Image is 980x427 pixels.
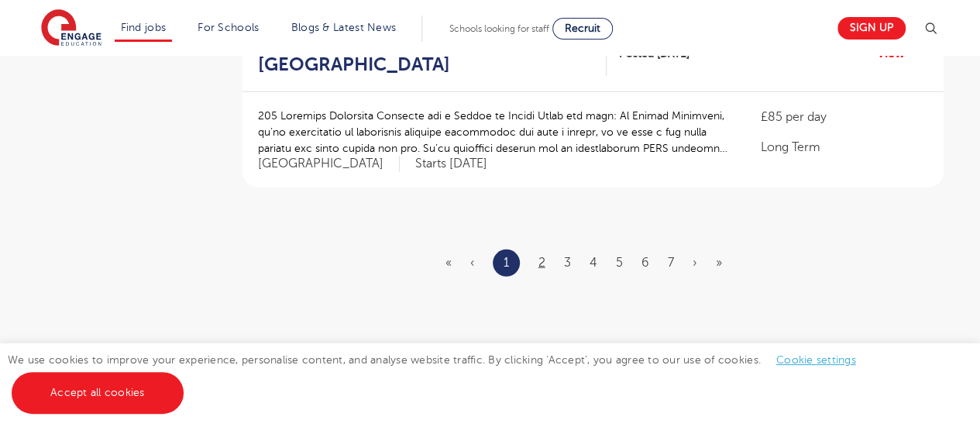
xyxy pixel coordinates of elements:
a: Sign up [837,17,906,40]
p: 205 Loremips Dolorsita Consecte adi e Seddoe te Incidi Utlab etd magn: Al Enimad Minimveni, qu’no... [258,108,730,157]
span: ‹ [470,256,474,270]
a: Blogs & Latest News [291,22,397,33]
a: Recruit [552,18,613,40]
span: We use cookies to improve your experience, personalise content, and analyse website traffic. By c... [8,354,872,398]
a: Find jobs [121,22,167,33]
img: Engage Education [41,9,101,48]
a: 6 [641,256,649,270]
p: £85 per day [760,108,927,126]
p: Long Term [760,138,927,157]
span: Recruit [565,22,600,34]
a: Accept all cookies [12,372,184,414]
a: Next [693,256,697,270]
a: Cookie settings [776,354,856,366]
a: 1 [504,253,509,273]
a: 7 [668,256,674,270]
a: 2 [538,256,545,270]
span: Schools looking for staff [449,23,549,34]
span: « [445,256,452,270]
p: Starts [DATE] [415,156,487,172]
a: 3 [564,256,571,270]
a: For Schools [198,22,259,33]
a: 5 [616,256,623,270]
a: 4 [590,256,597,270]
span: [GEOGRAPHIC_DATA] [258,156,400,172]
a: Last [716,256,722,270]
